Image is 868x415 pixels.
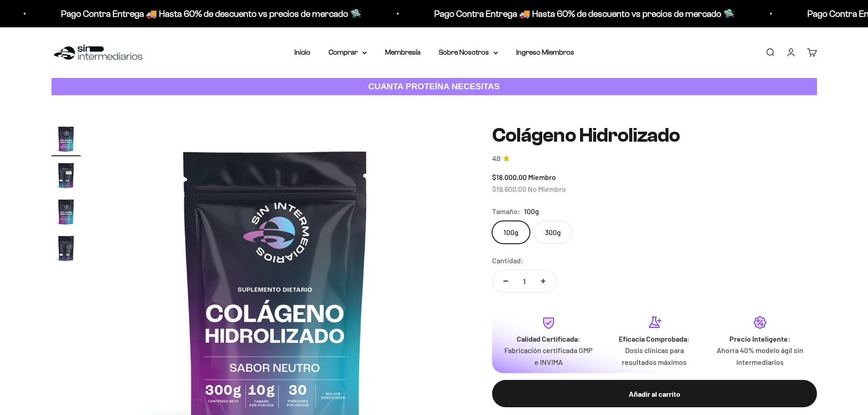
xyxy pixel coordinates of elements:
summary: Comprar [329,46,367,58]
strong: Eficacia Comprobada: [619,334,690,343]
label: Cantidad: [492,255,524,266]
legend: Tamaño: [492,205,520,217]
button: Ir al artículo 2 [51,161,81,193]
button: Ir al artículo 4 [51,234,81,266]
a: 4.84.8 de 5.0 estrellas [492,154,817,164]
a: Ingreso Miembros [516,48,574,56]
p: Ahorra 40% modelo ágil sin intermediarios [714,344,806,368]
img: Colágeno Hidrolizado [51,161,81,190]
a: Membresía [385,48,421,56]
img: Colágeno Hidrolizado [51,234,81,263]
button: Ir al artículo 1 [51,124,81,156]
span: $18.000,00 [492,173,527,181]
span: $19.800,00 [492,184,526,193]
a: Inicio [294,48,310,56]
img: Colágeno Hidrolizado [51,197,81,226]
p: Pago Contra Entrega 🚚 Hasta 60% de descuento vs precios de mercado 🛸 [59,6,359,21]
span: 100g [524,205,539,217]
strong: Calidad Certificada: [517,334,580,343]
img: Colágeno Hidrolizado [51,124,81,154]
span: No Miembro [528,184,566,193]
button: Reducir cantidad [493,270,519,292]
strong: CUANTA PROTEÍNA NECESITAS [368,82,500,91]
button: Ir al artículo 3 [51,197,81,229]
summary: Sobre Nosotros [439,46,498,58]
button: Añadir al carrito [492,380,817,407]
button: Aumentar cantidad [530,270,556,292]
p: Dosis clínicas para resultados máximos [609,344,700,368]
p: Pago Contra Entrega 🚚 Hasta 60% de descuento vs precios de mercado 🛸 [432,6,732,21]
p: Fabricación certificada GMP e INVIMA [503,344,594,368]
span: Miembro [528,173,556,181]
a: CUANTA PROTEÍNA NECESITAS [51,78,817,96]
div: Añadir al carrito [510,388,799,400]
strong: Precio Inteligente: [729,334,791,343]
span: 4.8 [492,154,500,164]
h1: Colágeno Hidrolizado [492,124,817,146]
